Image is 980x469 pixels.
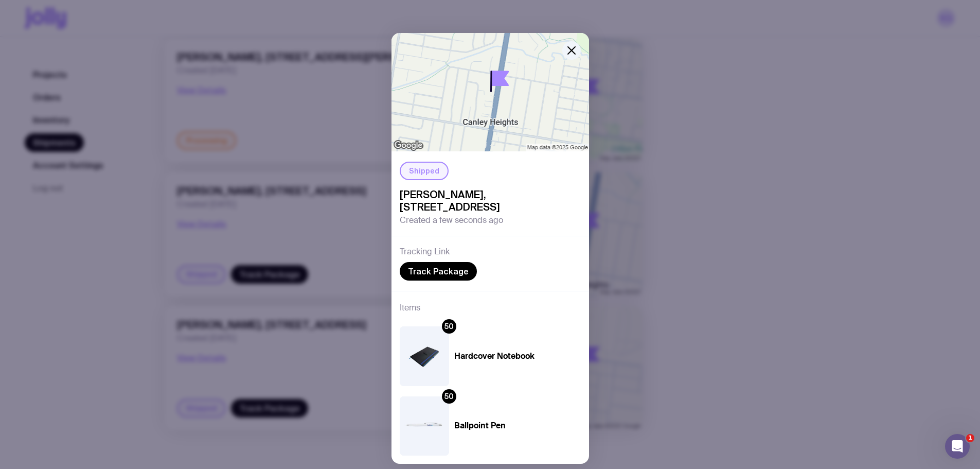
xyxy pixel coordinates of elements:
[966,434,974,442] span: 1
[400,247,450,257] h3: Tracking Link
[400,262,477,281] a: Track Package
[400,188,581,213] span: [PERSON_NAME], [STREET_ADDRESS]
[442,319,456,334] div: 50
[391,33,589,151] img: staticmap
[400,215,503,225] span: Created a few seconds ago
[945,434,970,459] iframe: Intercom live chat
[400,302,420,314] h3: Items
[454,351,534,361] h4: Hardcover Notebook
[442,389,456,404] div: 50
[454,421,534,431] h4: Ballpoint Pen
[400,162,449,180] div: Shipped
